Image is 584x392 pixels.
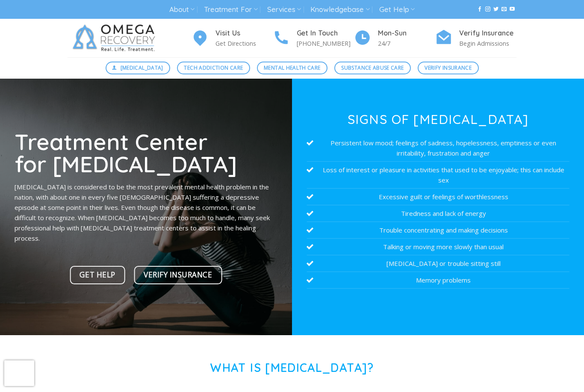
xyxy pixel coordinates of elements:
[307,222,569,239] li: Trouble concentrating and making decisions
[204,2,257,18] a: Treatment For
[15,130,277,175] h1: Treatment Center for [MEDICAL_DATA]
[184,64,243,72] span: Tech Addiction Care
[4,360,34,386] iframe: reCAPTCHA
[510,6,515,12] a: Follow on YouTube
[418,62,479,74] a: Verify Insurance
[334,62,411,74] a: Substance Abuse Care
[134,266,222,284] a: Verify Insurance
[459,28,516,39] h4: Verify Insurance
[307,189,569,205] li: Excessive guilt or feelings of worthlessness
[192,28,273,49] a: Visit Us Get Directions
[144,269,212,281] span: Verify Insurance
[493,6,498,12] a: Follow on Twitter
[307,272,569,289] li: Memory problems
[15,182,277,243] p: [MEDICAL_DATA] is considered to be the most prevalent mental health problem in the nation, with a...
[425,64,472,72] span: Verify Insurance
[307,113,569,126] h3: Signs of [MEDICAL_DATA]
[68,361,516,375] h1: What is [MEDICAL_DATA]?
[215,28,273,39] h4: Visit Us
[459,38,516,48] p: Begin Admissions
[485,6,490,12] a: Follow on Instagram
[378,38,435,48] p: 24/7
[106,62,171,74] a: [MEDICAL_DATA]
[68,19,164,57] img: Omega Recovery
[297,38,354,48] p: [PHONE_NUMBER]
[307,239,569,255] li: Talking or moving more slowly than usual
[264,64,320,72] span: Mental Health Care
[267,2,301,18] a: Services
[379,2,415,18] a: Get Help
[310,2,369,18] a: Knowledgebase
[70,266,125,284] a: Get Help
[215,38,273,48] p: Get Directions
[501,6,507,12] a: Send us an email
[80,269,115,281] span: Get Help
[121,64,163,72] span: [MEDICAL_DATA]
[257,62,327,74] a: Mental Health Care
[341,64,404,72] span: Substance Abuse Care
[273,28,354,49] a: Get In Touch [PHONE_NUMBER]
[477,6,482,12] a: Follow on Facebook
[177,62,250,74] a: Tech Addiction Care
[378,28,435,39] h4: Mon-Sun
[169,2,195,18] a: About
[307,162,569,189] li: Loss of interest or pleasure in activities that used to be enjoyable; this can include sex
[435,28,516,49] a: Verify Insurance Begin Admissions
[307,205,569,222] li: Tiredness and lack of energy
[307,255,569,272] li: [MEDICAL_DATA] or trouble sitting still
[297,28,354,39] h4: Get In Touch
[307,135,569,162] li: Persistent low mood; feelings of sadness, hopelessness, emptiness or even irritability, frustrati...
